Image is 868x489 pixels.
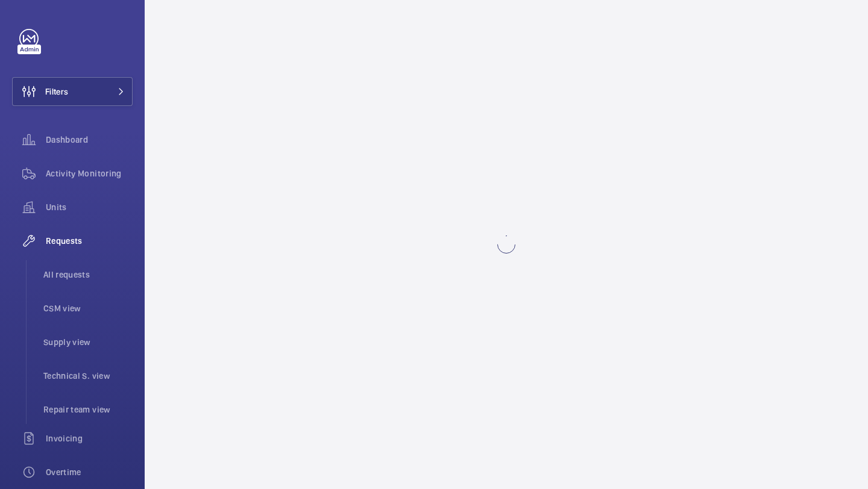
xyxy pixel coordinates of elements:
[43,370,133,382] span: Technical S. view
[46,167,133,179] span: Activity Monitoring
[43,302,133,314] span: CSM view
[46,432,133,444] span: Invoicing
[12,77,133,106] button: Filters
[45,86,68,98] span: Filters
[43,336,133,348] span: Supply view
[43,403,133,416] span: Repair team view
[46,134,133,146] span: Dashboard
[46,235,133,247] span: Requests
[46,201,133,213] span: Units
[43,269,133,281] span: All requests
[46,466,133,478] span: Overtime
